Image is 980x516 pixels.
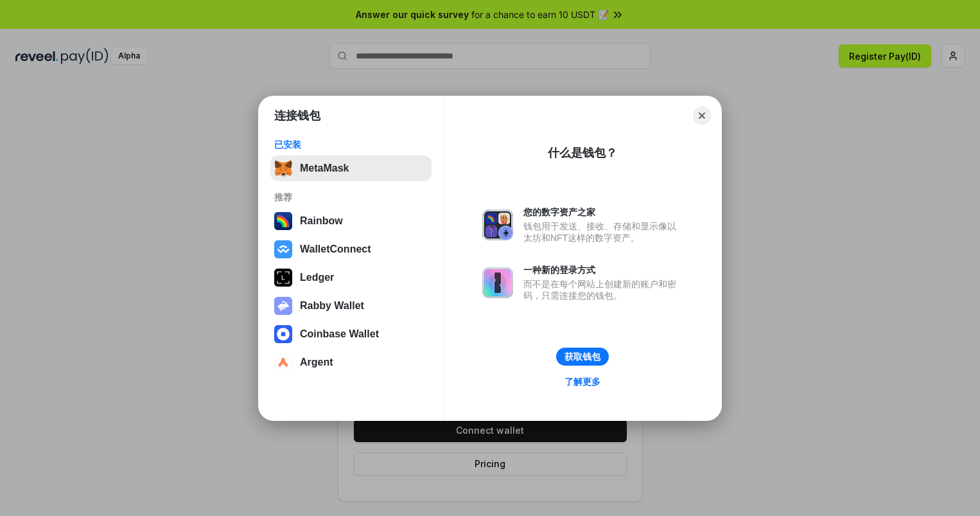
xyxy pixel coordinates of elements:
button: Argent [270,350,432,375]
img: svg+xml,%3Csvg%20fill%3D%22none%22%20height%3D%2233%22%20viewBox%3D%220%200%2035%2033%22%20width%... [274,159,292,177]
div: Rabby Wallet [300,300,364,312]
div: 一种新的登录方式 [523,264,683,276]
div: 推荐 [274,191,428,203]
div: 而不是在每个网站上创建新的账户和密码，只需连接您的钱包。 [523,278,683,301]
div: 钱包用于发送、接收、存储和显示像以太坊和NFT这样的数字资产。 [523,220,683,244]
div: 已安装 [274,139,428,150]
div: Coinbase Wallet [300,328,379,340]
img: svg+xml,%3Csvg%20xmlns%3D%22http%3A%2F%2Fwww.w3.org%2F2000%2Fsvg%22%20width%3D%2228%22%20height%3... [274,269,292,287]
img: svg+xml,%3Csvg%20xmlns%3D%22http%3A%2F%2Fwww.w3.org%2F2000%2Fsvg%22%20fill%3D%22none%22%20viewBox... [482,267,513,298]
a: 了解更多 [557,373,608,390]
button: Ledger [270,265,432,290]
div: Ledger [300,272,334,283]
button: WalletConnect [270,236,432,262]
img: svg+xml,%3Csvg%20width%3D%22120%22%20height%3D%22120%22%20viewBox%3D%220%200%20120%20120%22%20fil... [274,212,292,230]
button: Rabby Wallet [270,293,432,319]
div: Rainbow [300,215,343,227]
img: svg+xml,%3Csvg%20width%3D%2228%22%20height%3D%2228%22%20viewBox%3D%220%200%2028%2028%22%20fill%3D... [274,240,292,258]
button: Rainbow [270,208,432,234]
div: WalletConnect [300,244,371,255]
div: 什么是钱包？ [548,145,617,161]
div: 获取钱包 [564,351,600,362]
img: svg+xml,%3Csvg%20xmlns%3D%22http%3A%2F%2Fwww.w3.org%2F2000%2Fsvg%22%20fill%3D%22none%22%20viewBox... [274,297,292,315]
div: 了解更多 [564,376,600,387]
h1: 连接钱包 [274,108,320,123]
div: 您的数字资产之家 [523,206,683,218]
button: Coinbase Wallet [270,321,432,347]
div: Argent [300,357,333,368]
button: Close [693,107,711,125]
img: svg+xml,%3Csvg%20xmlns%3D%22http%3A%2F%2Fwww.w3.org%2F2000%2Fsvg%22%20fill%3D%22none%22%20viewBox... [482,209,513,240]
img: svg+xml,%3Csvg%20width%3D%2228%22%20height%3D%2228%22%20viewBox%3D%220%200%2028%2028%22%20fill%3D... [274,353,292,371]
div: MetaMask [300,163,349,174]
button: MetaMask [270,156,432,181]
button: 获取钱包 [556,348,609,366]
img: svg+xml,%3Csvg%20width%3D%2228%22%20height%3D%2228%22%20viewBox%3D%220%200%2028%2028%22%20fill%3D... [274,325,292,343]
